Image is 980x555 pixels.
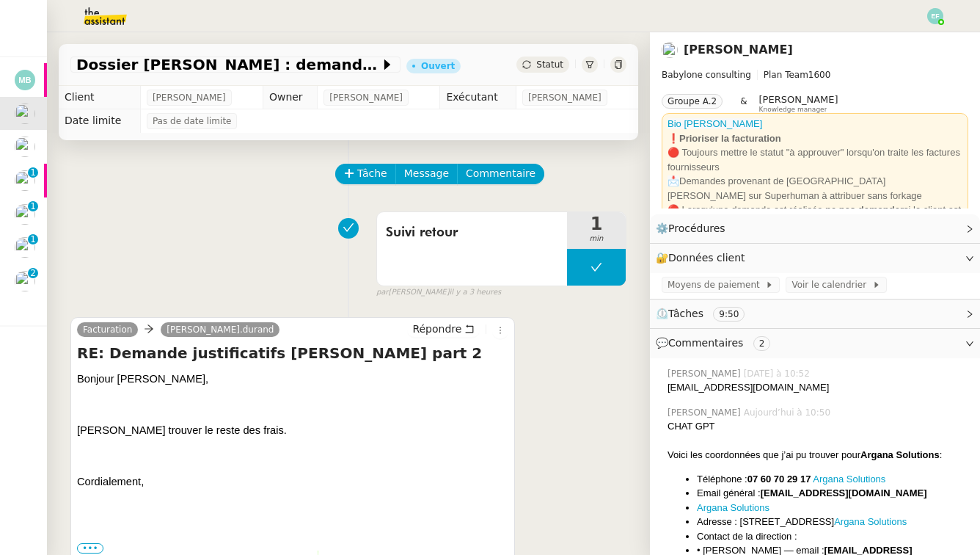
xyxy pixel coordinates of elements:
[329,90,403,105] span: [PERSON_NAME]
[753,336,771,351] nz-tag: 2
[28,201,38,211] nz-badge-sup: 1
[536,59,563,70] span: Statut
[860,449,940,460] strong: Argana Solutions
[421,62,455,70] div: Ouvert
[656,250,751,266] span: 🔐
[808,70,831,80] span: 1600
[263,86,317,109] td: Owner
[656,308,757,319] span: ⏲️
[376,286,501,299] small: [PERSON_NAME]
[668,145,962,174] div: 🔴 Toujours mettre le statut "à approuver" lorsqu'on traite les factures fournisseurs
[697,502,769,513] a: Argana Solutions
[357,165,387,182] span: Tâche
[791,277,871,292] span: Voir le calendrier
[650,214,980,243] div: ⚙️Procédures
[927,8,943,24] img: svg
[15,70,35,90] img: svg
[30,167,36,181] p: 1
[153,90,226,105] span: [PERSON_NAME]
[759,94,838,113] app-user-label: Knowledge manager
[759,106,827,114] span: Knowledge manager
[376,286,389,299] span: par
[668,308,703,319] span: Tâches
[59,86,140,109] td: Client
[744,406,833,419] span: Aujourd’hui à 10:50
[656,337,776,349] span: 💬
[30,201,36,214] p: 1
[77,343,508,363] h4: RE: Demande justificatifs [PERSON_NAME] part 2
[668,380,968,395] div: [EMAIL_ADDRESS][DOMAIN_NAME]
[668,367,744,380] span: [PERSON_NAME]
[713,307,745,322] nz-tag: 9:50
[668,277,765,292] span: Moyens de paiement
[668,448,968,462] div: Voici les coordonnées que j’ai pu trouver pour :
[668,337,743,349] span: Commentaires
[59,109,140,133] td: Date limite
[668,133,781,144] strong: ❗Prioriser la facturation
[567,215,626,233] span: 1
[28,167,38,178] nz-badge-sup: 1
[668,252,745,264] span: Données client
[30,268,36,281] p: 2
[77,373,208,385] span: Bonjour [PERSON_NAME],
[335,164,396,184] button: Tâche
[662,94,723,109] nz-tag: Groupe A.2
[15,137,35,157] img: users%2FTtzP7AGpm5awhzgAzUtU1ot6q7W2%2Favatar%2Fb1ec9cbd-befd-4b0f-b4c2-375d59dbe3fa
[76,57,380,72] span: Dossier [PERSON_NAME] : demander justificatifs
[28,268,38,278] nz-badge-sup: 2
[662,42,678,58] img: users%2FSg6jQljroSUGpSfKFUOPmUmNaZ23%2Favatar%2FUntitled.png
[747,474,811,485] strong: 07 60 70 29 17
[15,271,35,291] img: users%2FSg6jQljroSUGpSfKFUOPmUmNaZ23%2Favatar%2FUntitled.png
[567,233,626,245] span: min
[15,170,35,191] img: users%2FSg6jQljroSUGpSfKFUOPmUmNaZ23%2Favatar%2FUntitled.png
[662,70,751,80] span: Babylone consulting
[650,244,980,272] div: 🔐Données client
[668,419,968,434] div: CHAT GPT
[668,174,962,203] div: Demandes provenant de [GEOGRAPHIC_DATA][PERSON_NAME] sur Superhuman à attribuer sans forkage
[15,104,35,124] img: users%2FSg6jQljroSUGpSfKFUOPmUmNaZ23%2Favatar%2FUntitled.png
[656,220,732,237] span: ⚙️
[404,165,449,182] span: Message
[697,486,968,501] li: Email général :
[77,476,144,487] span: Cordialement,
[684,43,793,57] a: [PERSON_NAME]
[650,300,980,328] div: ⏲️Tâches 9:50
[740,94,747,113] span: &
[395,164,458,184] button: Message
[697,472,968,487] li: Téléphone :
[440,86,516,109] td: Exécutant
[528,90,601,105] span: [PERSON_NAME]
[457,164,544,184] button: Commentaire
[412,322,461,336] span: Répondre
[764,70,808,80] span: Plan Team
[834,516,907,527] a: Argana Solutions
[15,237,35,258] img: users%2FSg6jQljroSUGpSfKFUOPmUmNaZ23%2Favatar%2FUntitled.png
[697,529,968,544] li: Contact de la direction :
[668,406,744,419] span: [PERSON_NAME]
[77,323,138,336] a: Facturation
[77,543,103,554] span: •••
[386,222,558,244] span: Suivi retour
[744,367,813,380] span: [DATE] à 10:52
[759,94,838,105] span: [PERSON_NAME]
[153,114,232,128] span: Pas de date limite
[668,175,679,186] span: 📩
[761,487,927,498] strong: [EMAIL_ADDRESS][DOMAIN_NAME]
[30,234,36,247] p: 1
[28,234,38,244] nz-badge-sup: 1
[407,321,480,337] button: Répondre
[161,323,279,336] a: [PERSON_NAME].durand
[825,204,904,215] strong: ne pas demander
[77,424,287,436] span: [PERSON_NAME] trouver le reste des frais.
[668,203,962,231] div: 🔴 Lorsqu'une demande est réalisée, si le client est satisfait, cloturer directement.
[668,118,762,129] a: Bio [PERSON_NAME]
[668,222,725,234] span: Procédures
[466,165,535,182] span: Commentaire
[697,515,968,529] li: Adresse : [STREET_ADDRESS]
[450,286,502,299] span: il y a 3 heures
[15,204,35,225] img: users%2FSg6jQljroSUGpSfKFUOPmUmNaZ23%2Favatar%2FUntitled.png
[813,474,885,485] a: Argana Solutions
[650,329,980,358] div: 💬Commentaires 2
